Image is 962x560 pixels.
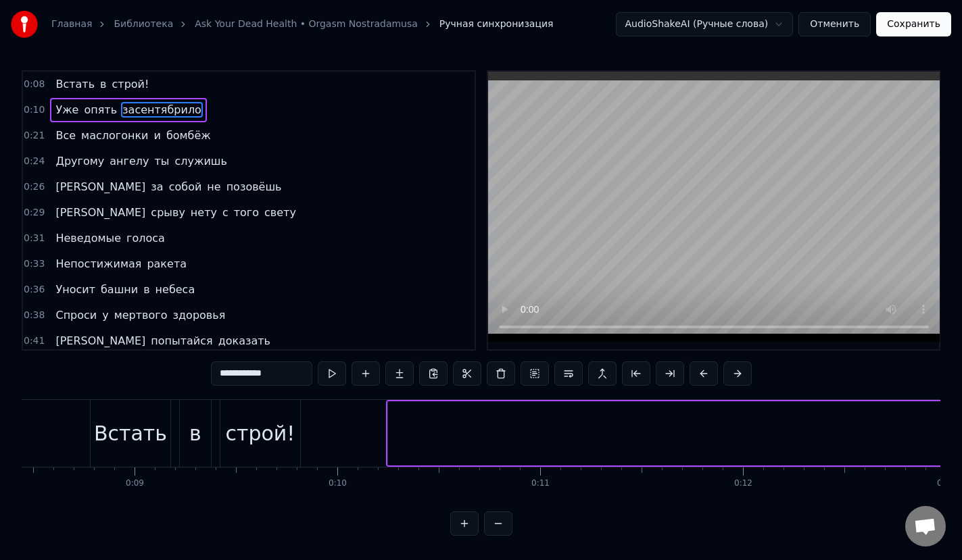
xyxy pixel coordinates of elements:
span: Спроси [54,307,98,323]
span: с [221,205,230,220]
span: 0:31 [24,232,45,245]
span: мертвого [113,307,169,323]
span: [PERSON_NAME] [54,205,147,220]
span: [PERSON_NAME] [54,179,147,195]
span: позовёшь [225,179,283,195]
span: у [101,307,110,323]
span: башни [99,282,139,297]
a: Библиотека [114,18,173,31]
span: строй! [111,76,151,92]
span: попытайся [149,333,214,349]
span: Все [54,128,77,143]
span: 0:24 [24,155,45,168]
span: служишь [173,153,228,169]
span: небеса [154,282,197,297]
span: Неведомые [54,230,122,246]
span: Ручная синхронизация [439,18,554,31]
span: 0:41 [24,334,45,348]
div: 0:10 [329,478,347,489]
span: не [206,179,222,195]
div: 0:11 [531,478,550,489]
span: доказать [217,333,272,349]
span: Непостижимая [54,256,143,272]
span: маслогонки [80,128,149,143]
span: свету [263,205,297,220]
span: 0:08 [24,78,45,91]
button: Отменить [798,12,871,36]
span: срыву [149,205,186,220]
span: 0:26 [24,180,45,194]
div: Встать [94,418,167,449]
span: засентябрило [121,102,203,118]
span: 0:33 [24,257,45,271]
span: 0:29 [24,206,45,220]
div: 0:09 [126,478,144,489]
span: ракета [145,256,188,272]
button: Сохранить [876,12,951,36]
span: 0:38 [24,309,45,322]
span: за [149,179,164,195]
span: 0:36 [24,283,45,297]
a: Главная [51,18,92,31]
span: того [233,205,260,220]
nav: breadcrumb [51,18,553,31]
span: нету [189,205,218,220]
span: ты [153,153,171,169]
span: ангелу [108,153,150,169]
div: в [189,418,201,449]
span: в [142,282,151,297]
img: youka [11,11,38,38]
a: Ask Your Dead Health • Orgasm Nostradamusa [195,18,418,31]
span: Другому [54,153,105,169]
span: в [99,76,107,92]
span: собой [168,179,203,195]
span: здоровья [172,307,227,323]
span: бомбёж [165,128,212,143]
div: 0:13 [937,478,955,489]
span: и [152,128,162,143]
span: 0:10 [24,103,45,117]
span: [PERSON_NAME] [54,333,147,349]
div: 0:12 [734,478,752,489]
span: Встать [54,76,96,92]
span: 0:21 [24,129,45,143]
span: голоса [125,230,166,246]
span: опять [82,102,118,118]
div: строй! [226,418,295,449]
span: Уносит [54,282,97,297]
span: Уже [54,102,80,118]
a: Открытый чат [905,506,946,546]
